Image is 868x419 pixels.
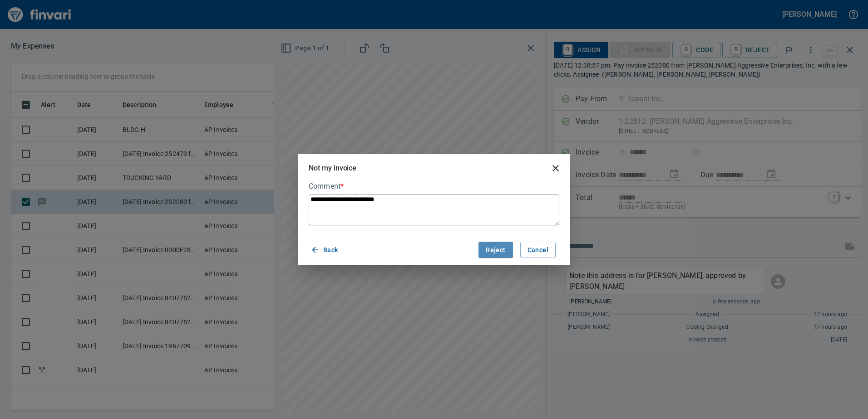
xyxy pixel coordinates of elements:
label: Comment [309,183,559,190]
span: Back [312,244,338,256]
button: close [545,157,567,179]
button: Back [309,242,342,258]
span: Reject [486,244,505,256]
h5: Not my invoice [309,163,356,173]
button: Reject [478,242,513,258]
button: Cancel [520,242,556,258]
span: Cancel [528,244,548,256]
